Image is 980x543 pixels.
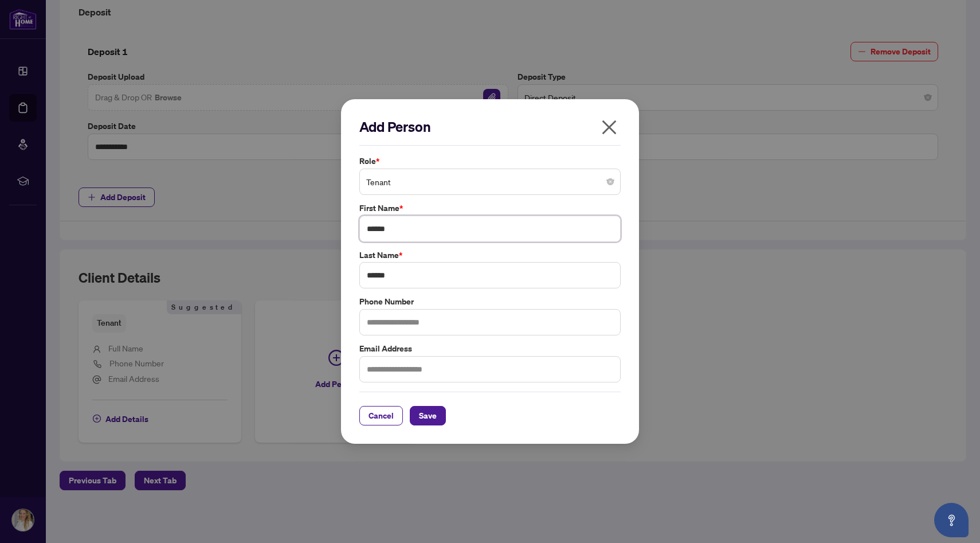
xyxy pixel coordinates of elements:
span: close [600,118,618,136]
button: Save [410,406,446,425]
label: First Name [359,202,621,214]
label: Last Name [359,249,621,261]
label: Phone Number [359,295,621,308]
h2: Add Person [359,118,621,136]
label: Email Address [359,342,621,355]
span: close-circle [607,178,614,185]
button: Open asap [934,503,969,537]
button: Cancel [359,406,403,425]
span: Cancel [369,407,394,425]
span: Save [419,407,437,425]
label: Role [359,155,621,167]
span: Tenant [366,171,614,193]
